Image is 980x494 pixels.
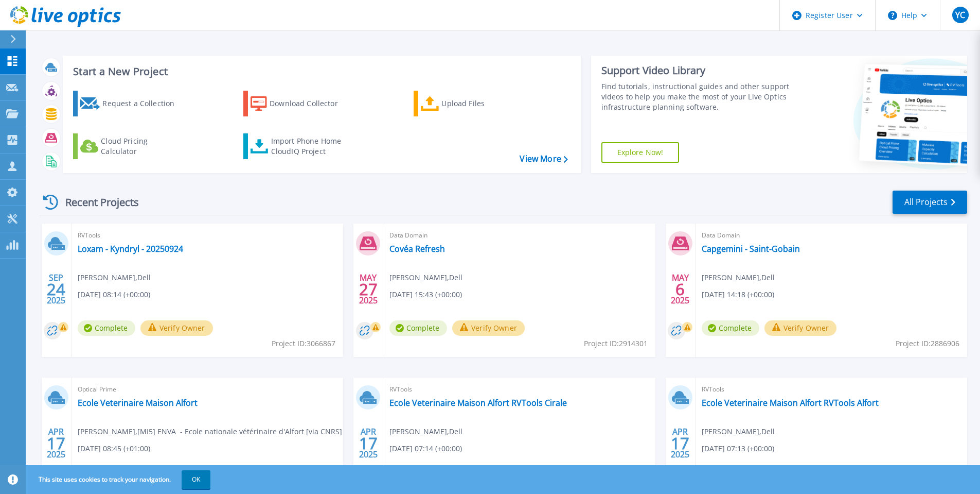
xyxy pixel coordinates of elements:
span: RVTools [702,384,961,395]
div: MAY 2025 [670,270,690,308]
span: [DATE] 07:13 (+00:00) [702,443,774,454]
a: Loxam - Kyndryl - 20250924 [78,244,183,254]
a: Upload Files [414,91,528,116]
span: YC [955,11,965,19]
span: [PERSON_NAME] , Dell [702,272,775,283]
a: Capgemini - Saint-Gobain [702,244,800,254]
span: Data Domain [702,230,961,241]
button: OK [182,470,210,489]
span: [PERSON_NAME] , Dell [389,426,462,437]
span: Project ID: 3066867 [272,338,335,349]
a: Cloud Pricing Calculator [73,133,188,159]
span: [PERSON_NAME] , Dell [78,272,151,283]
div: Find tutorials, instructional guides and other support videos to help you make the most of your L... [601,81,793,112]
div: APR 2025 [46,424,66,462]
a: Covéa Refresh [389,244,445,254]
span: [DATE] 08:14 (+00:00) [78,289,150,300]
div: Download Collector [270,93,352,114]
span: Complete [78,320,135,336]
span: Data Domain [389,230,649,241]
div: Request a Collection [102,93,185,114]
span: [DATE] 07:14 (+00:00) [389,443,462,454]
span: [PERSON_NAME] , Dell [389,272,462,283]
span: Complete [389,320,447,336]
span: 17 [359,439,378,448]
span: 24 [47,285,65,294]
span: Project ID: 2914301 [584,338,648,349]
a: All Projects [893,191,967,214]
button: Verify Owner [140,320,213,336]
span: 27 [359,285,378,294]
span: 17 [47,439,65,448]
span: [PERSON_NAME] , Dell [702,426,775,437]
a: Download Collector [243,91,358,116]
a: View More [520,154,567,164]
span: Complete [702,320,759,336]
span: RVTools [78,230,337,241]
span: 6 [675,285,685,294]
div: SEP 2025 [46,270,66,308]
div: Support Video Library [601,64,793,77]
button: Verify Owner [764,320,837,336]
div: Upload Files [441,93,524,114]
span: This site uses cookies to track your navigation. [28,470,210,489]
div: Recent Projects [40,190,153,215]
a: Explore Now! [601,142,680,163]
span: Optical Prime [78,384,337,395]
button: Verify Owner [452,320,525,336]
h3: Start a New Project [73,66,567,77]
div: APR 2025 [359,424,378,462]
div: Import Phone Home CloudIQ Project [271,136,351,157]
a: Ecole Veterinaire Maison Alfort RVTools Alfort [702,398,879,408]
span: 17 [671,439,689,448]
div: Cloud Pricing Calculator [101,136,183,157]
div: MAY 2025 [359,270,378,308]
span: Project ID: 2886906 [896,338,959,349]
span: [DATE] 15:43 (+00:00) [389,289,462,300]
a: Ecole Veterinaire Maison Alfort RVTools Cirale [389,398,567,408]
div: APR 2025 [670,424,690,462]
span: [DATE] 08:45 (+01:00) [78,443,150,454]
span: [PERSON_NAME] , [MI5] ENVA - Ecole nationale vétérinaire d'Alfort [via CNRS] [78,426,342,437]
a: Request a Collection [73,91,188,116]
span: RVTools [389,384,649,395]
span: [DATE] 14:18 (+00:00) [702,289,774,300]
a: Ecole Veterinaire Maison Alfort [78,398,198,408]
